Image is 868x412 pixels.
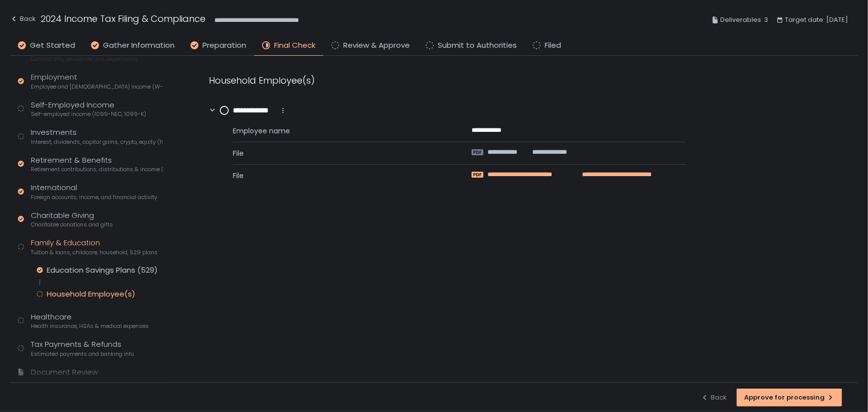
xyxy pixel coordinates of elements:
button: Approve for processing [737,389,842,407]
button: Back [701,389,727,407]
span: Final Check [274,40,315,51]
div: Back [701,393,727,402]
span: Interest, dividends, capital gains, crypto, equity (1099s, K-1s) [31,138,163,146]
div: Education Savings Plans (529) [47,265,158,275]
span: Preparation [202,40,246,51]
div: Back [10,13,36,25]
span: Self-employed income (1099-NEC, 1099-K) [31,110,146,118]
div: Tax Payments & Refunds [31,339,134,358]
span: File [233,148,448,158]
span: Estimated payments and banking info [31,350,134,358]
span: Employee and [DEMOGRAPHIC_DATA] income (W-2s) [31,83,163,91]
span: Review & Approve [343,40,410,51]
span: Gather Information [103,40,175,51]
div: International [31,182,157,201]
span: Get Started [30,40,75,51]
span: Deliverables: 3 [720,14,768,26]
span: Health insurance, HSAs & medical expenses [31,322,149,330]
div: Family & Education [31,237,158,256]
span: Contact info, residence, and dependents [31,55,138,63]
h1: 2024 Income Tax Filing & Compliance [41,12,205,25]
div: Retirement & Benefits [31,155,163,174]
div: Approve for processing [744,393,835,402]
div: Healthcare [31,311,149,330]
div: Investments [31,127,163,146]
span: Employee name [233,126,448,136]
div: Charitable Giving [31,210,113,229]
span: Charitable donations and gifts [31,221,113,228]
span: Foreign accounts, income, and financial activity [31,194,157,201]
div: Household Employee(s) [209,74,686,87]
button: Back [10,12,36,28]
span: Submit to Authorities [438,40,517,51]
span: Target date: [DATE] [785,14,848,26]
span: Retirement contributions, distributions & income (1099-R, 5498) [31,166,163,173]
span: File [233,171,448,181]
span: Tuition & loans, childcare, household, 529 plans [31,249,158,256]
div: Employment [31,72,163,91]
div: Document Review [31,367,98,378]
div: Household Employee(s) [47,289,135,299]
div: Self-Employed Income [31,100,146,118]
span: Filed [545,40,561,51]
